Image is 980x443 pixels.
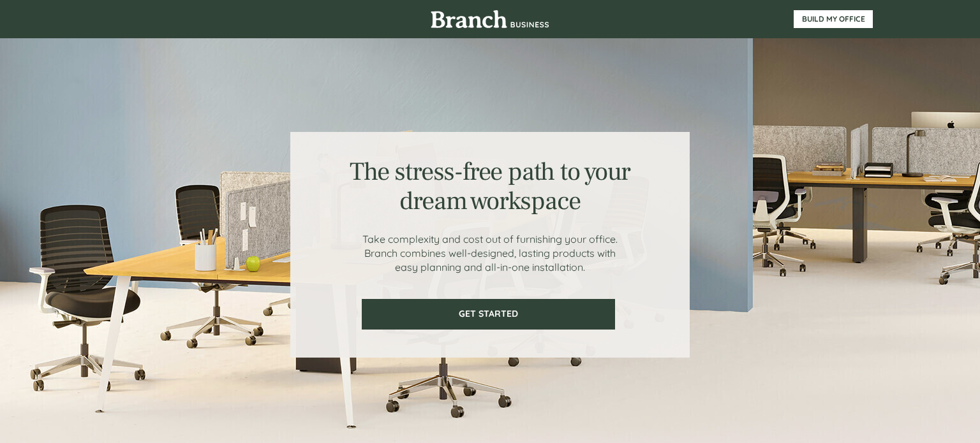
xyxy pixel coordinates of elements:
[362,233,618,273] span: Take complexity and cost out of furnishing your office. Branch combines well-designed, lasting pr...
[362,299,615,330] a: GET STARTED
[794,15,873,24] span: BUILD MY OFFICE
[363,309,614,319] span: GET STARTED
[794,10,873,28] a: BUILD MY OFFICE
[350,156,630,217] span: The stress-free path to your dream workspace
